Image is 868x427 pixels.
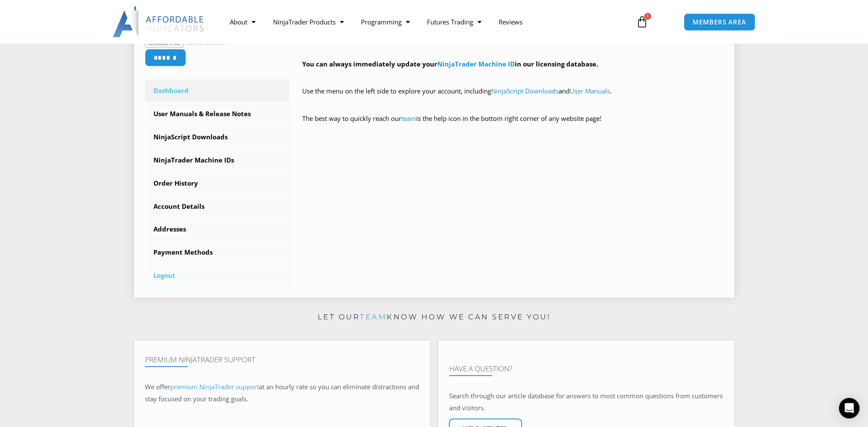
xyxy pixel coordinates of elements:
[145,149,290,171] a: NinjaTrader Machine IDs
[491,87,559,95] a: NinjaScript Downloads
[221,12,626,32] nav: Menu
[145,195,290,218] a: Account Details
[352,12,418,32] a: Programming
[264,12,352,32] a: NinjaTrader Products
[401,114,416,123] a: team
[302,113,724,137] p: The best way to quickly reach our is the help icon in the bottom right corner of any website page!
[145,355,419,364] h4: Premium NinjaTrader Support
[145,241,290,264] a: Payment Methods
[145,265,290,287] a: Logout
[302,60,598,68] strong: You can always immediately update your in our licensing database.
[170,382,259,391] a: premium NinjaTrader support
[490,12,531,32] a: Reviews
[693,19,746,25] span: MEMBERS AREA
[839,398,859,418] div: Open Intercom Messenger
[145,103,290,125] a: User Manuals & Release Notes
[570,87,610,95] a: User Manuals
[145,126,290,148] a: NinjaScript Downloads
[623,9,661,34] a: 1
[145,382,419,403] span: at an hourly rate so you can eliminate distractions and stay focused on your trading goals.
[145,80,290,102] a: Dashboard
[134,310,734,324] p: Let our know how we can serve you!
[418,12,490,32] a: Futures Trading
[449,364,724,373] h4: Have A Question?
[360,313,387,321] a: team
[302,85,724,109] p: Use the menu on the left side to explore your account, including and .
[145,218,290,241] a: Addresses
[145,382,170,391] span: We offer
[684,13,755,31] a: MEMBERS AREA
[113,6,205,37] img: LogoAI | Affordable Indicators – NinjaTrader
[449,390,724,414] p: Search through our article database for answers to most common questions from customers and visit...
[437,60,515,68] a: NinjaTrader Machine ID
[145,80,290,287] nav: Account pages
[221,12,264,32] a: About
[644,13,651,20] span: 1
[145,172,290,195] a: Order History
